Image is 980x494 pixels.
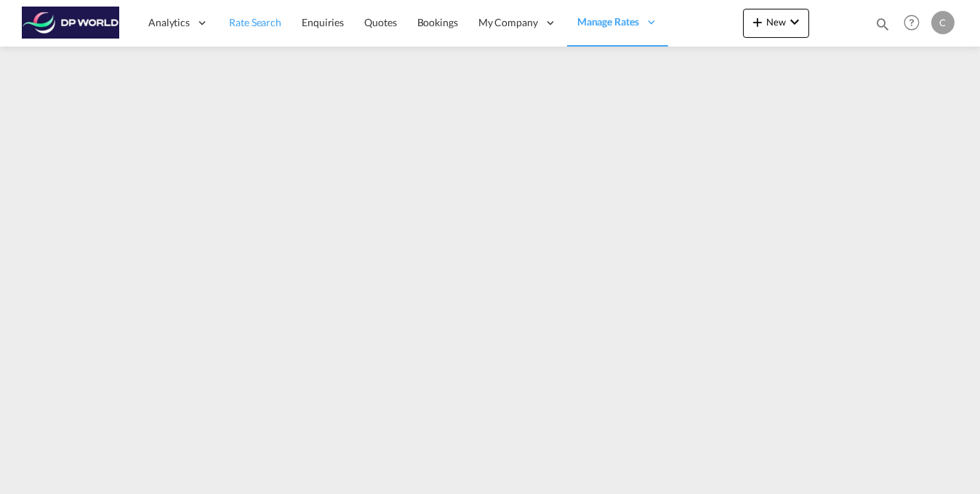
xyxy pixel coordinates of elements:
span: Quotes [364,16,396,28]
span: Help [899,10,924,35]
span: Rate Search [229,16,281,28]
div: icon-magnify [875,16,891,38]
div: Help [899,10,931,36]
div: C [931,11,955,34]
span: Manage Rates [577,15,639,29]
img: c08ca190194411f088ed0f3ba295208c.png [22,7,120,39]
md-icon: icon-magnify [875,16,891,32]
span: My Company [478,15,538,30]
md-icon: icon-chevron-down [786,13,803,31]
span: Enquiries [302,16,344,28]
span: New [749,16,803,28]
span: Bookings [417,16,458,28]
span: Analytics [148,15,190,30]
button: icon-plus 400-fgNewicon-chevron-down [743,9,809,38]
md-icon: icon-plus 400-fg [749,13,766,31]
